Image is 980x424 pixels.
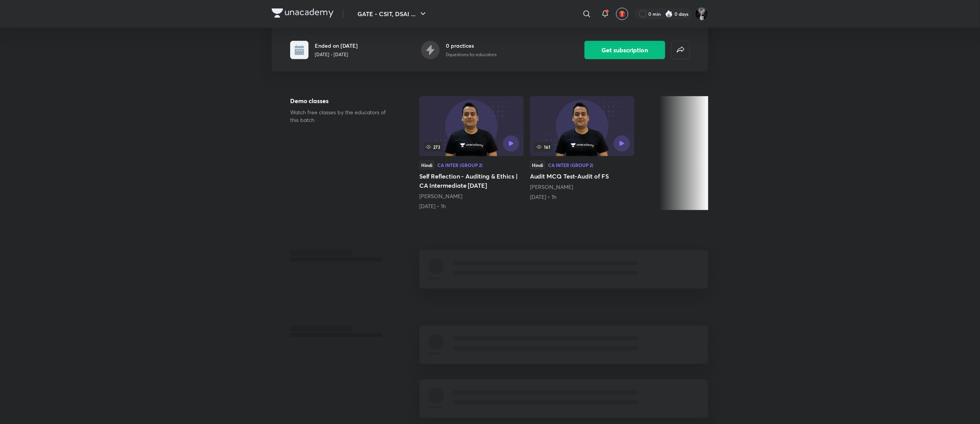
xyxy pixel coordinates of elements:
[419,172,524,190] h5: Self Reflection - Auditing & Ethics | CA Intermediate [DATE]
[446,42,497,50] h6: 0 practices
[530,96,635,201] a: 161HindiCA Inter (Group 2)Audit MCQ Test-Audit of FS[PERSON_NAME][DATE] • 1h
[419,96,524,210] a: Self Reflection - Auditing & Ethics | CA Intermediate May'25
[585,41,665,59] button: Get subscription
[671,41,690,59] button: false
[530,96,635,201] a: Audit MCQ Test-Audit of FS
[665,10,673,18] img: streak
[419,202,524,210] div: 20th Jul • 1h
[535,142,552,152] span: 161
[353,6,432,22] button: GATE - CSIT, DSAI ...
[290,96,395,105] h5: Demo classes
[530,172,635,181] h5: Audit MCQ Test-Audit of FS
[419,161,434,169] div: Hindi
[315,42,358,50] h6: Ended on [DATE]
[419,192,524,200] div: Ankit Oberoi
[437,163,483,167] div: CA Inter (Group 2)
[616,8,628,20] button: avatar
[290,109,395,124] p: Watch free classes by the educators of this batch
[315,51,358,58] p: [DATE] - [DATE]
[530,183,573,190] a: [PERSON_NAME]
[530,193,635,201] div: 17th Aug • 1h
[419,96,524,210] a: 273HindiCA Inter (Group 2)Self Reflection - Auditing & Ethics | CA Intermediate [DATE][PERSON_NAM...
[272,8,334,20] a: Company Logo
[424,142,442,152] span: 273
[530,161,545,169] div: Hindi
[272,8,334,18] img: Company Logo
[548,163,593,167] div: CA Inter (Group 2)
[619,10,626,17] img: avatar
[695,7,708,20] img: anirban dey
[446,51,497,58] p: 0 questions by educators
[419,192,462,200] a: [PERSON_NAME]
[530,183,635,191] div: Ankit Oberoi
